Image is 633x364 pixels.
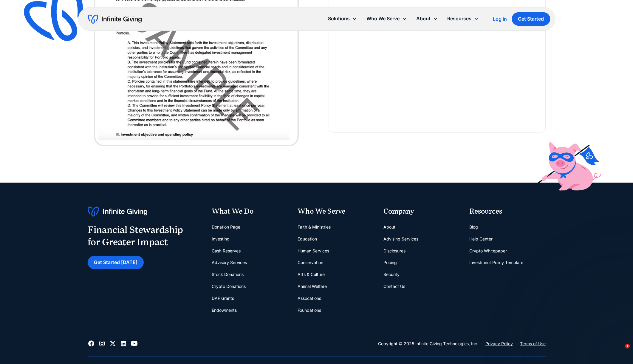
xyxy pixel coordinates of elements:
[298,206,374,217] div: Who We Serve
[212,221,240,233] a: Donation Page
[469,257,523,269] a: Investment Policy Template
[212,257,247,269] a: Advisory Services
[447,15,471,23] div: Resources
[493,17,507,21] div: Log In
[383,245,406,257] a: Disclosures
[88,14,142,24] a: home
[442,12,483,25] div: Resources
[298,245,329,257] a: Human Services
[362,12,411,25] div: Who We Serve
[383,206,460,217] div: Company
[88,224,183,249] div: Financial Stewardship for Greater Impact
[383,257,397,269] a: Pricing
[212,304,237,316] a: Endowments
[383,221,395,233] a: About
[298,257,323,269] a: Conservation
[411,12,442,25] div: About
[416,15,431,23] div: About
[469,245,507,257] a: Crypto Whitepaper
[212,292,234,304] a: DAF Grants
[298,269,325,280] a: Arts & Culture
[212,245,241,257] a: Cash Reserves
[625,344,630,348] span: 1
[298,221,331,233] a: Faith & Ministries
[383,233,418,245] a: Advising Services
[378,340,478,347] div: Copyright © 2025 Infinite Giving Technologies, Inc.
[212,233,230,245] a: Investing
[298,304,321,316] a: Foundations
[383,269,400,280] a: Security
[88,256,144,269] a: Get Started [DATE]
[613,344,627,358] iframe: Intercom live chat
[485,340,513,347] a: Privacy Policy
[493,16,507,23] a: Log In
[514,306,633,348] iframe: Intercom notifications message
[298,233,317,245] a: Education
[383,280,405,292] a: Contact Us
[469,206,546,217] div: Resources
[212,269,244,280] a: Stock Donations
[328,15,350,23] div: Solutions
[298,292,321,304] a: Assocations
[512,12,550,26] a: Get Started
[298,280,327,292] a: Animal Welfare
[212,280,246,292] a: Crypto Donations
[469,233,493,245] a: Help Center
[323,12,362,25] div: Solutions
[366,15,400,23] div: Who We Serve
[212,206,288,217] div: What We Do
[469,221,478,233] a: Blog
